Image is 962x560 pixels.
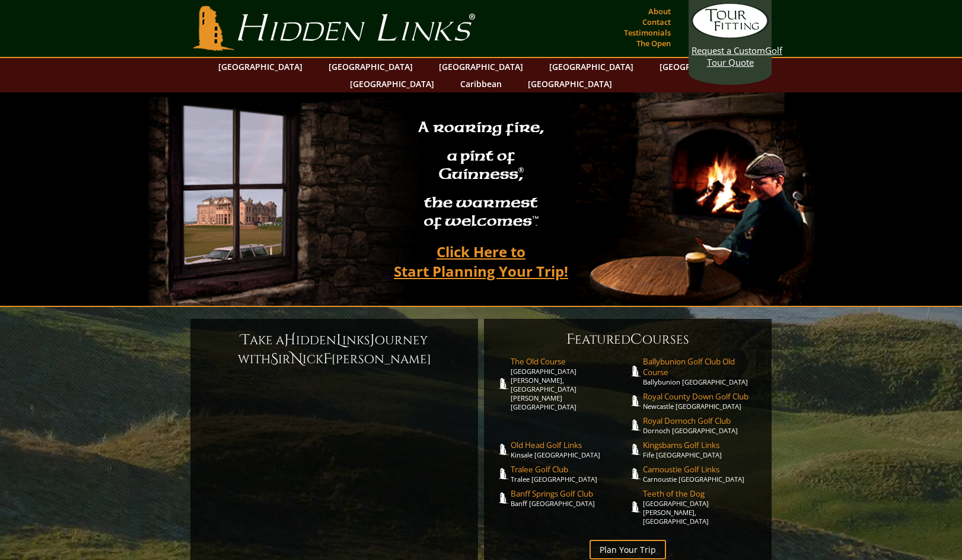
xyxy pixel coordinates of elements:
[621,24,674,41] a: Testimonials
[212,58,308,75] a: [GEOGRAPHIC_DATA]
[643,391,760,402] span: Royal County Down Golf Club
[511,488,628,508] a: Banff Springs Golf ClubBanff [GEOGRAPHIC_DATA]
[511,488,628,499] span: Banff Springs Golf Club
[643,440,760,459] a: Kingsbarns Golf LinksFife [GEOGRAPHIC_DATA]
[643,415,760,435] a: Royal Dornoch Golf ClubDornoch [GEOGRAPHIC_DATA]
[284,331,296,350] span: H
[511,356,628,367] span: The Old Course
[336,331,342,350] span: L
[643,488,760,526] a: Teeth of the Dog[GEOGRAPHIC_DATA][PERSON_NAME], [GEOGRAPHIC_DATA]
[433,58,529,75] a: [GEOGRAPHIC_DATA]
[323,58,419,75] a: [GEOGRAPHIC_DATA]
[643,464,760,475] span: Carnoustie Golf Links
[645,3,674,20] a: About
[590,540,666,559] a: Plan Your Trip
[370,331,375,350] span: J
[643,356,760,386] a: Ballybunion Golf Club Old CourseBallybunion [GEOGRAPHIC_DATA]
[511,440,628,459] a: Old Head Golf LinksKinsale [GEOGRAPHIC_DATA]
[639,14,674,30] a: Contact
[566,330,575,349] span: F
[643,415,760,426] span: Royal Dornoch Golf Club
[643,391,760,411] a: Royal County Down Golf ClubNewcastle [GEOGRAPHIC_DATA]
[543,58,639,75] a: [GEOGRAPHIC_DATA]
[496,330,760,349] h6: eatured ourses
[643,356,760,377] span: Ballybunion Golf Club Old Course
[692,44,765,56] span: Request a Custom
[344,75,440,92] a: [GEOGRAPHIC_DATA]
[270,350,278,369] span: S
[643,440,760,450] span: Kingsbarns Golf Links
[654,58,750,75] a: [GEOGRAPHIC_DATA]
[511,356,628,411] a: The Old Course[GEOGRAPHIC_DATA][PERSON_NAME], [GEOGRAPHIC_DATA][PERSON_NAME] [GEOGRAPHIC_DATA]
[454,75,508,92] a: Caribbean
[643,488,760,499] span: Teeth of the Dog
[643,464,760,484] a: Carnoustie Golf LinksCarnoustie [GEOGRAPHIC_DATA]
[291,350,302,369] span: N
[630,330,642,349] span: C
[511,464,628,484] a: Tralee Golf ClubTralee [GEOGRAPHIC_DATA]
[241,331,250,350] span: T
[522,75,618,92] a: [GEOGRAPHIC_DATA]
[511,464,628,475] span: Tralee Golf Club
[382,238,580,285] a: Click Here toStart Planning Your Trip!
[202,331,466,369] h6: ake a idden inks ourney with ir ick [PERSON_NAME]
[323,350,332,369] span: F
[692,3,769,68] a: Request a CustomGolf Tour Quote
[633,35,674,52] a: The Open
[410,113,552,238] h2: A roaring fire, a pint of Guinness , the warmest of welcomes™.
[511,440,628,450] span: Old Head Golf Links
